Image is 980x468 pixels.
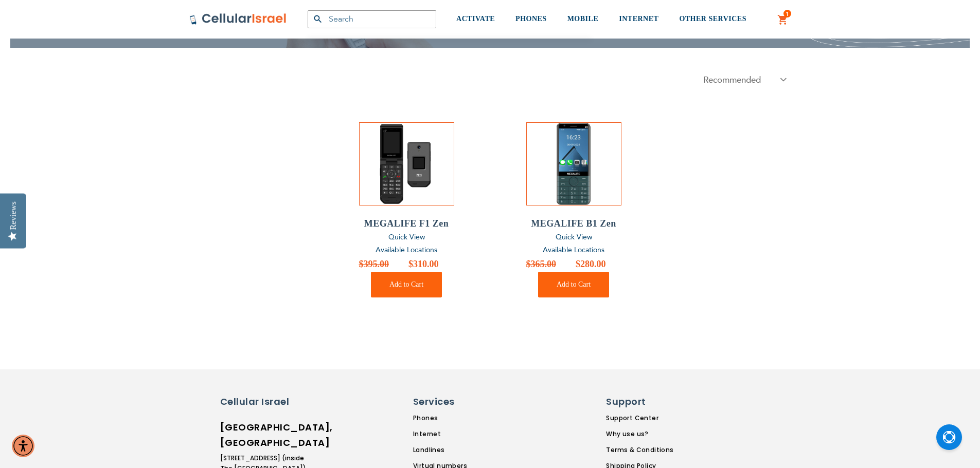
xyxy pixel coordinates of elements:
[557,280,591,288] span: Add to Cart
[220,420,308,451] h6: [GEOGRAPHIC_DATA], [GEOGRAPHIC_DATA]
[567,15,599,23] span: MOBILE
[556,232,592,242] span: Quick View
[413,414,507,423] a: Phones
[9,201,18,230] div: Reviews
[359,259,389,269] span: $395.00
[526,216,621,231] a: MEGALIFE B1 Zen
[526,259,557,269] span: $365.00
[189,13,287,25] img: Cellular Israel Logo
[359,256,454,272] a: $310.00 $395.00
[538,272,609,297] button: Add to Cart
[606,414,673,423] a: Support Center
[543,245,604,255] a: Available Locations
[359,216,454,231] a: MEGALIFE F1 Zen
[220,395,308,408] h6: Cellular Israel
[696,73,791,86] select: . . . .
[606,429,673,439] a: Why use us?
[413,429,507,439] a: Internet
[515,15,547,23] span: PHONES
[389,280,423,288] span: Add to Cart
[606,445,673,455] a: Terms & Conditions
[619,15,658,23] span: INTERNET
[777,14,789,26] a: 1
[413,445,507,455] a: Landlines
[413,395,501,408] h6: Services
[786,10,789,18] span: 1
[606,395,667,408] h6: Support
[388,232,425,242] span: Quick View
[526,256,621,272] a: $280.00 $365.00
[371,272,442,297] button: Add to Cart
[376,245,437,255] a: Available Locations
[679,15,746,23] span: OTHER SERVICES
[12,435,34,457] div: Accessibility Menu
[526,231,621,244] a: Quick View
[359,231,454,244] a: Quick View
[576,259,606,269] span: $280.00
[456,15,495,23] span: ACTIVATE
[532,123,615,205] img: MEGALIFE B1 Zen
[408,259,439,269] span: $310.00
[365,123,448,205] img: MEGALIFE F1 Zen
[308,10,436,28] input: Search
